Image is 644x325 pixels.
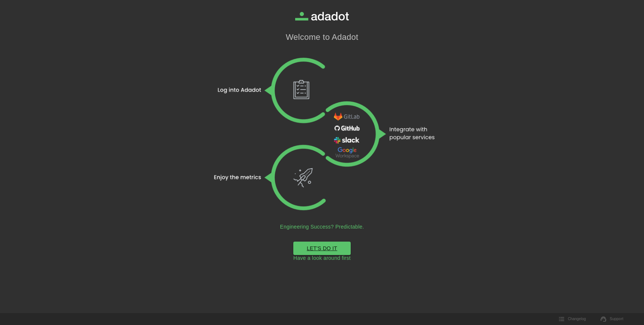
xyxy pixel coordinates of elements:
h1: Welcome to Adadot [286,32,359,42]
a: Have a look around first [293,255,351,262]
h2: Engineering Success? Predictable. [280,224,364,230]
a: LET'S DO IT [293,242,351,255]
a: Support [596,313,628,325]
button: Changelog [555,313,590,325]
